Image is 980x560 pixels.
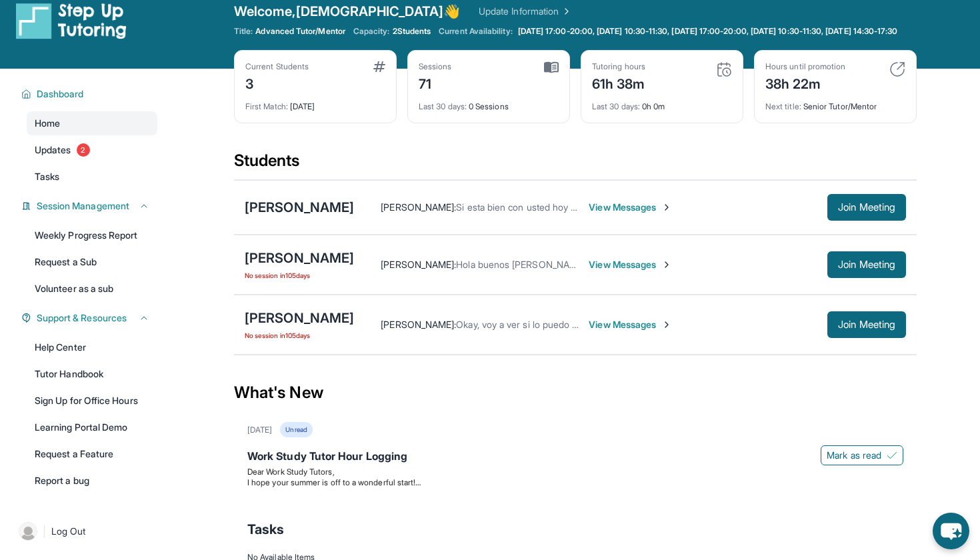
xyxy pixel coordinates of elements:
div: [DATE] [247,425,272,435]
span: Join Meeting [838,321,895,329]
div: Unread [280,422,312,437]
span: [PERSON_NAME] : [381,319,456,330]
span: No session in 105 days [245,330,354,341]
button: chat-button [933,513,969,549]
span: Support & Resources [37,311,127,325]
img: card [544,61,559,73]
span: Dear Work Study Tutors, [247,467,335,477]
span: View Messages [589,201,672,214]
div: 71 [419,72,452,93]
div: Hours until promotion [765,61,845,72]
div: What's New [234,363,917,422]
a: Sign Up for Office Hours [27,389,157,413]
a: Updates2 [27,138,157,162]
span: Okay, voy a ver si lo puedo cambiar yo le dejare saber. [456,319,685,330]
a: Help Center [27,335,157,359]
span: Tasks [35,170,59,183]
span: [PERSON_NAME] : [381,259,456,270]
span: Title: [234,26,253,37]
div: [DATE] [245,93,385,112]
button: Session Management [31,199,149,213]
button: Mark as read [821,445,903,465]
div: Senior Tutor/Mentor [765,93,905,112]
img: logo [16,2,127,39]
div: Sessions [419,61,452,72]
a: Update Information [479,5,572,18]
img: Chevron-Right [661,202,672,213]
div: [PERSON_NAME] [245,309,354,327]
span: I hope your summer is off to a wonderful start! [247,477,421,487]
a: Weekly Progress Report [27,223,157,247]
span: Join Meeting [838,261,895,269]
span: Capacity: [353,26,390,37]
button: Join Meeting [827,194,906,221]
div: Current Students [245,61,309,72]
div: 0h 0m [592,93,732,112]
div: 3 [245,72,309,93]
div: Work Study Tutor Hour Logging [247,448,903,467]
span: [DATE] 17:00-20:00, [DATE] 10:30-11:30, [DATE] 17:00-20:00, [DATE] 10:30-11:30, [DATE] 14:30-17:30 [518,26,898,37]
span: Home [35,117,60,130]
div: Tutoring hours [592,61,645,72]
a: [DATE] 17:00-20:00, [DATE] 10:30-11:30, [DATE] 17:00-20:00, [DATE] 10:30-11:30, [DATE] 14:30-17:30 [515,26,901,37]
div: [PERSON_NAME] [245,249,354,267]
span: Tasks [247,520,284,539]
a: Tutor Handbook [27,362,157,386]
span: Updates [35,143,71,157]
a: Request a Feature [27,442,157,466]
span: Dashboard [37,87,84,101]
img: user-img [19,522,37,541]
div: [PERSON_NAME] [245,198,354,217]
a: Report a bug [27,469,157,493]
button: Support & Resources [31,311,149,325]
span: No session in 105 days [245,270,354,281]
span: Next title : [765,101,801,111]
span: Current Availability: [439,26,512,37]
span: Log Out [51,525,86,538]
span: Welcome, [DEMOGRAPHIC_DATA] 👋 [234,2,460,21]
span: | [43,523,46,539]
a: Home [27,111,157,135]
img: card [716,61,732,77]
div: 0 Sessions [419,93,559,112]
a: Volunteer as a sub [27,277,157,301]
img: Chevron-Right [661,319,672,330]
button: Dashboard [31,87,149,101]
span: View Messages [589,318,672,331]
span: [PERSON_NAME] : [381,201,456,213]
span: 2 Students [393,26,431,37]
a: Request a Sub [27,250,157,274]
span: Session Management [37,199,129,213]
span: Join Meeting [838,203,895,211]
img: Mark as read [887,450,897,461]
span: Last 30 days : [419,101,467,111]
span: View Messages [589,258,672,271]
img: card [373,61,385,72]
button: Join Meeting [827,251,906,278]
img: Chevron-Right [661,259,672,270]
span: First Match : [245,101,288,111]
span: Advanced Tutor/Mentor [255,26,345,37]
div: Students [234,150,917,179]
span: Last 30 days : [592,101,640,111]
button: Join Meeting [827,311,906,338]
span: Mark as read [827,449,881,462]
div: 61h 38m [592,72,645,93]
img: Chevron Right [559,5,572,18]
a: Learning Portal Demo [27,415,157,439]
a: Tasks [27,165,157,189]
a: |Log Out [13,517,157,546]
img: card [889,61,905,77]
span: 2 [77,143,90,157]
div: 38h 22m [765,72,845,93]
